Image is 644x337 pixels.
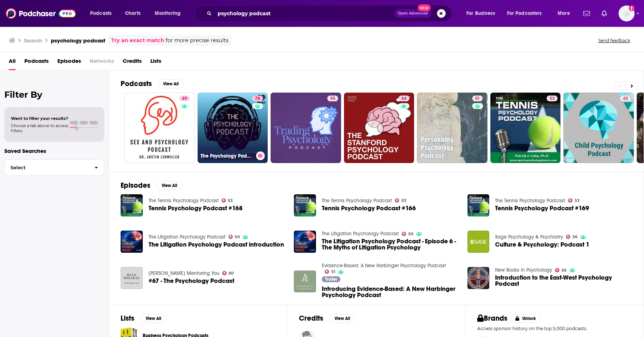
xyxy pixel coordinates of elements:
[418,4,431,11] span: New
[51,37,105,44] h3: psychology podcast
[623,95,628,102] span: 42
[558,8,570,19] span: More
[158,80,184,88] button: View All
[566,235,578,239] a: 56
[572,235,578,239] span: 56
[495,234,563,240] a: Sage Psychology & Psychiatry
[150,8,190,19] button: open menu
[111,36,164,45] a: Try an exact match
[466,8,495,19] span: For Business
[620,96,631,101] a: 42
[467,231,490,253] img: Culture & Psychology: Podcast 1
[502,8,552,19] button: open menu
[477,326,632,331] p: Access sponsor history on the top 5,000 podcasts.
[596,37,632,44] button: Send feedback
[599,7,610,20] a: Show notifications dropdown
[327,96,338,101] a: 55
[121,267,143,289] img: #67 - The Psychology Podcast
[299,314,323,323] h2: Credits
[271,93,341,163] a: 55
[398,96,409,101] a: 64
[222,198,233,203] a: 53
[495,198,565,204] a: The Tennis Psychology Podcast
[201,153,253,159] h3: The Psychology Podcast
[322,238,459,251] a: The Litigation Psychology Podcast - Episode 6 - The Myths of Litigation Psychology
[417,93,487,163] a: 51
[156,181,182,190] button: View All
[563,93,634,163] a: 42
[401,95,406,102] span: 64
[149,205,243,211] a: Tennis Psychology Podcast #168
[495,275,632,287] span: Introduction to the East-West Psychology Podcast
[202,5,459,22] div: Search podcasts, credits, & more...
[322,198,392,204] a: The Tennis Psychology Podcast
[294,194,316,216] img: Tennis Psychology Podcast #166
[467,267,490,289] a: Introduction to the East-West Psychology Podcast
[619,5,635,21] button: Show profile menu
[140,314,166,323] button: View All
[121,231,143,253] img: The Litigation Psychology Podcast introduction
[215,8,394,19] input: Search podcasts, credits, & more...
[228,235,240,239] a: 50
[4,159,104,176] button: Select
[477,314,507,323] h2: Brands
[294,231,316,253] a: The Litigation Psychology Podcast - Episode 6 - The Myths of Litigation Psychology
[495,267,552,273] a: New Books in Psychology
[6,7,76,20] img: Podchaser - Follow, Share and Rate Podcasts
[90,55,114,70] span: Networks
[619,5,635,21] span: Logged in as LornaG
[228,199,233,202] span: 53
[228,272,234,275] span: 60
[121,79,152,88] h2: Podcasts
[150,55,161,70] a: Lists
[90,8,112,19] span: Podcasts
[149,278,234,284] a: #67 - The Psychology Podcast
[344,93,414,163] a: 64
[495,241,590,248] span: Culture & Psychology: Podcast 1
[461,8,504,19] button: open menu
[155,8,181,19] span: Monitoring
[495,205,589,211] a: Tennis Psychology Podcast #169
[252,96,263,101] a: 78
[580,7,593,20] a: Show notifications dropdown
[121,194,143,216] img: Tennis Psychology Podcast #168
[149,241,284,248] a: The Litigation Psychology Podcast introduction
[510,314,541,323] button: Unlock
[121,79,184,88] a: PodcastsView All
[562,269,567,272] span: 65
[398,12,428,15] span: Open Advanced
[123,55,142,70] a: Credits
[24,55,49,70] a: Podcasts
[475,95,480,102] span: 51
[125,8,141,19] span: Charts
[182,95,187,102] span: 69
[11,123,68,133] span: Choose a tab above to access filters.
[552,8,579,19] button: open menu
[555,268,567,272] a: 65
[299,314,355,323] a: CreditsView All
[490,93,561,163] a: 53
[575,199,580,202] span: 53
[294,271,316,293] img: Introducing Evidence-Based: A New Harbinger Psychology Podcast
[235,235,240,239] span: 50
[255,95,260,102] span: 78
[568,198,580,203] a: 53
[629,5,635,11] svg: Add a profile image
[322,286,459,298] a: Introducing Evidence-Based: A New Harbinger Psychology Podcast
[331,270,335,273] span: 51
[121,181,182,190] a: EpisodesView All
[11,116,68,121] span: Want to filter your results?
